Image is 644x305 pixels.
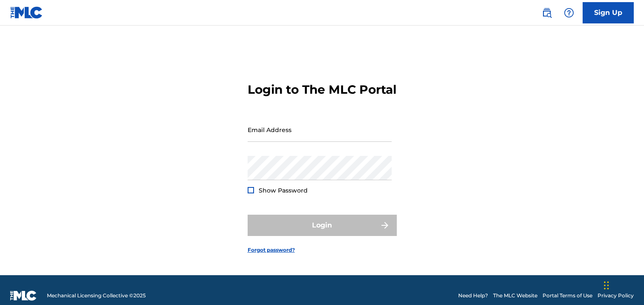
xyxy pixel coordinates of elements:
[10,6,43,19] img: MLC Logo
[248,246,295,254] a: Forgot password?
[601,264,644,305] div: Widget de chat
[458,292,488,299] a: Need Help?
[248,82,396,97] h3: Login to The MLC Portal
[493,292,537,299] a: The MLC Website
[601,264,644,305] iframe: Chat Widget
[598,292,634,299] a: Privacy Policy
[47,292,146,299] span: Mechanical Licensing Collective © 2025
[560,4,578,21] div: Help
[604,273,609,298] div: Arrastrar
[583,2,634,23] a: Sign Up
[564,8,574,18] img: help
[259,187,308,194] span: Show Password
[538,4,555,21] a: Public Search
[542,8,552,18] img: search
[543,292,592,299] a: Portal Terms of Use
[10,291,37,301] img: logo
